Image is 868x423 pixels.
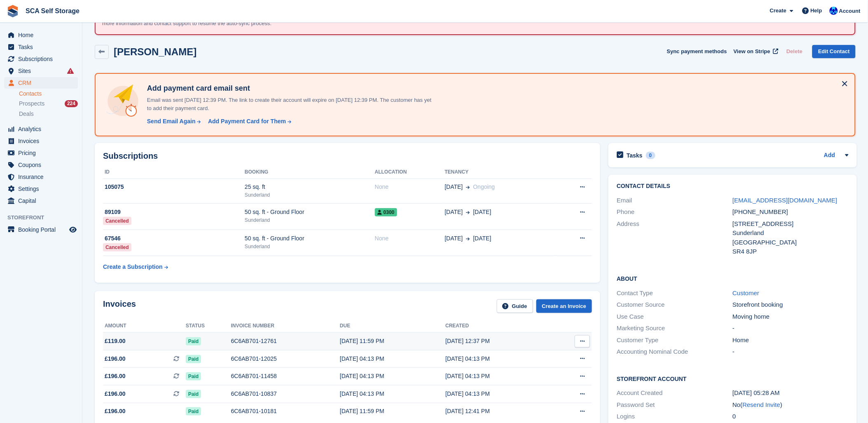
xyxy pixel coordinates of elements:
a: View on Stripe [730,45,780,59]
span: Analytics [18,123,68,135]
div: Moving home [732,312,848,322]
div: [DATE] 04:13 PM [445,355,551,363]
div: Add Payment Card for Them [208,117,286,126]
div: Email [617,196,732,205]
th: Created [445,320,551,333]
div: 6C6AB701-12761 [231,337,340,345]
h2: Subscriptions [103,151,592,161]
div: [DATE] 04:13 PM [340,390,445,398]
div: Customer Source [617,300,732,310]
span: £196.00 [105,355,126,363]
div: Storefront booking [732,300,848,310]
span: Create [770,7,786,15]
span: £196.00 [105,407,126,416]
span: Insurance [18,171,68,183]
th: Status [186,320,231,333]
div: Logins [617,412,732,421]
a: menu [4,123,78,135]
div: Use Case [617,312,732,322]
div: [DATE] 12:41 PM [445,407,551,416]
div: 6C6AB701-10181 [231,407,340,416]
a: SCA Self Storage [22,4,83,18]
span: Coupons [18,159,68,171]
div: 25 sq. ft [245,183,375,191]
div: None [375,234,445,243]
th: ID [103,166,245,179]
a: Create a Subscription [103,259,168,275]
div: [DATE] 12:37 PM [445,337,551,345]
div: [DATE] 04:13 PM [445,390,551,398]
a: menu [4,195,78,207]
p: Email was sent [DATE] 12:39 PM. The link to create their account will expire on [DATE] 12:39 PM. ... [144,96,432,112]
span: £196.00 [105,390,126,398]
th: Amount [103,320,186,333]
span: CRM [18,77,68,89]
h2: About [617,274,848,282]
div: 6C6AB701-12025 [231,355,340,363]
a: Preview store [68,225,78,235]
div: No [732,400,848,410]
div: SR4 8JP [732,247,848,256]
a: menu [4,41,78,53]
img: Kelly Neesham [830,7,838,15]
h2: [PERSON_NAME] [114,46,197,57]
span: Ongoing [473,183,495,190]
div: [DATE] 04:13 PM [340,355,445,363]
h2: Tasks [627,152,643,159]
button: Delete [783,45,806,59]
span: ( ) [741,401,783,408]
i: Smart entry sync failures have occurred [67,68,74,74]
div: 0 [646,152,655,159]
img: add-payment-card-4dbda4983b697a7845d177d07a5d71e8a16f1ec00487972de202a45f1e8132f5.svg [105,84,140,119]
span: Deals [19,110,34,118]
a: menu [4,183,78,195]
div: 50 sq. ft - Ground Floor [245,234,375,243]
span: Pricing [18,147,68,159]
span: Capital [18,195,68,207]
a: menu [4,77,78,89]
a: Prospects 224 [19,99,78,108]
span: [DATE] [445,183,463,191]
span: [DATE] [473,234,491,243]
div: [DATE] 05:28 AM [732,388,848,398]
div: 50 sq. ft - Ground Floor [245,208,375,216]
div: Contact Type [617,289,732,298]
div: Sunderland [245,191,375,199]
span: Account [839,7,861,15]
span: Paid [186,337,201,345]
div: 224 [65,100,78,107]
div: [PHONE_NUMBER] [732,207,848,217]
button: Sync payment methods [667,45,727,59]
div: Cancelled [103,217,131,225]
span: Prospects [19,100,44,108]
span: [DATE] [445,234,463,243]
div: Sunderland [245,243,375,250]
a: menu [4,53,78,65]
th: Allocation [375,166,445,179]
span: View on Stripe [734,47,770,56]
span: Settings [18,183,68,195]
span: £196.00 [105,372,126,381]
a: Resend Invite [743,401,781,408]
div: - [732,324,848,333]
a: [EMAIL_ADDRESS][DOMAIN_NAME] [732,197,837,204]
a: Guide [497,299,533,313]
span: Paid [186,407,201,416]
div: 6C6AB701-10837 [231,390,340,398]
h2: Contact Details [617,183,848,190]
div: 6C6AB701-11458 [231,372,340,381]
span: [DATE] [445,208,463,216]
div: Password Set [617,400,732,410]
span: £119.00 [105,337,126,345]
h2: Storefront Account [617,374,848,383]
div: [STREET_ADDRESS] [732,219,848,229]
a: menu [4,135,78,147]
h4: Add payment card email sent [144,84,432,93]
span: Subscriptions [18,53,68,65]
div: [DATE] 04:13 PM [340,372,445,381]
div: Sunderland [245,216,375,224]
a: menu [4,159,78,171]
th: Booking [245,166,375,179]
span: Tasks [18,41,68,53]
th: Tenancy [445,166,554,179]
